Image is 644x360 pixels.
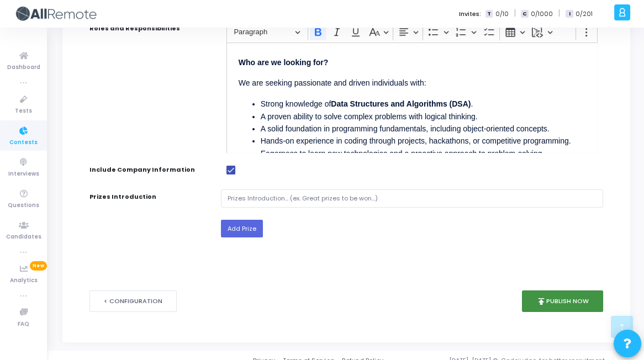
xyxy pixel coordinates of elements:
input: Prizes Introduction... (ex. Great prizes to be won...) [221,189,603,208]
div: Editor editing area: main [226,43,598,153]
strong: Data Structures and Algorithms (DSA) [331,99,471,108]
span: Interviews [8,170,39,179]
p: We are seeking passionate and driven individuals with: [239,76,585,89]
i: publish [536,297,546,306]
strong: Who are we looking for? [239,58,329,67]
span: FAQ [18,320,29,329]
button: < Configuration [89,290,177,312]
span: I [566,10,573,18]
span: Analytics [10,276,38,285]
button: publishPublish Now [522,290,603,312]
span: 0/201 [576,9,593,19]
button: Paragraph [229,23,305,40]
span: New [30,261,47,271]
div: Editor toolbar [226,20,598,42]
span: C [521,10,528,18]
label: Include Company Information [89,165,195,174]
span: Paragraph [234,25,291,39]
span: Tests [15,107,32,116]
span: | [558,8,560,19]
span: T [485,10,493,18]
span: Questions [8,201,39,210]
img: logo [14,3,97,25]
li: A proven ability to solve complex problems with logical thinking. [261,110,585,123]
li: Hands-on experience in coding through projects, hackathons, or competitive programming. [261,135,585,147]
label: Prizes Introduction [89,192,156,202]
span: Candidates [6,232,41,242]
label: Roles and Responsibilities [89,24,180,33]
span: Dashboard [7,63,40,72]
span: 0/10 [495,9,508,19]
span: | [514,8,515,19]
button: Add Prize [221,220,263,238]
li: A solid foundation in programming fundamentals, including object-oriented concepts. [261,123,585,135]
span: Contests [9,138,38,147]
span: 0/1000 [531,9,553,19]
li: Eagerness to learn new technologies and a proactive approach to problem-solving. [261,147,585,160]
label: Invites: [459,9,481,19]
li: Strong knowledge of . [261,98,585,110]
